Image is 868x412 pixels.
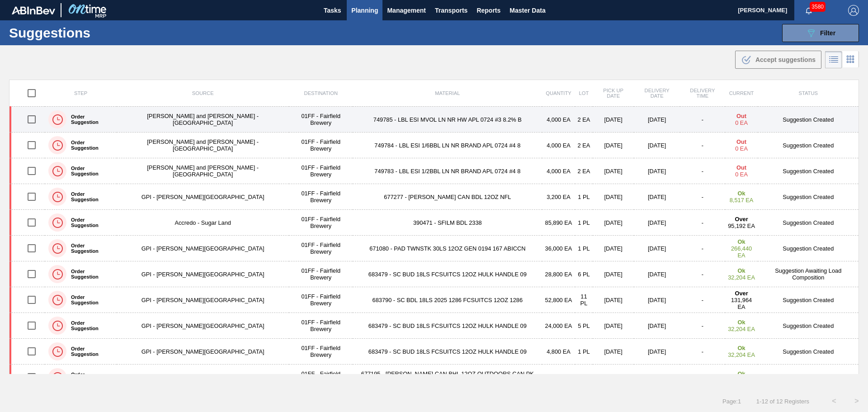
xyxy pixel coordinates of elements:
[758,313,859,339] td: Suggestion Created
[353,210,542,236] td: 390471 - SFILM BDL 2338
[66,191,113,202] label: Order Suggestion
[634,210,680,236] td: [DATE]
[731,245,752,259] span: 266,440 EA
[546,90,571,96] span: Quantity
[117,236,289,261] td: GPI - [PERSON_NAME][GEOGRAPHIC_DATA]
[593,210,634,236] td: [DATE]
[603,88,623,99] span: Pick up Date
[579,90,589,96] span: Lot
[593,158,634,184] td: [DATE]
[842,51,859,68] div: Card Vision
[634,313,680,339] td: [DATE]
[680,133,725,158] td: -
[736,113,746,119] strong: Out
[575,236,593,261] td: 1 PL
[289,210,353,236] td: 01FF - Fairfield Brewery
[9,210,859,236] a: Order SuggestionAccredo - Sugar Land01FF - Fairfield Brewery390471 - SFILM BDL 233885,890 EA1 PL[...
[289,236,353,261] td: 01FF - Fairfield Brewery
[9,287,859,313] a: Order SuggestionGPI - [PERSON_NAME][GEOGRAPHIC_DATA]01FF - Fairfield Brewery683790 - SC BDL 18LS ...
[731,297,752,310] span: 131,964 EA
[9,133,859,158] a: Order Suggestion[PERSON_NAME] and [PERSON_NAME] - [GEOGRAPHIC_DATA]01FF - Fairfield Brewery749784...
[593,287,634,313] td: [DATE]
[690,88,715,99] span: Delivery Time
[680,158,725,184] td: -
[575,313,593,339] td: 5 PL
[680,287,725,313] td: -
[575,365,593,390] td: 2 PL
[758,365,859,390] td: Suggestion Created
[542,210,575,236] td: 85,890 EA
[192,90,214,96] span: Source
[730,197,754,204] span: 8,517 EA
[735,145,748,152] span: 0 EA
[758,210,859,236] td: Suggestion Created
[289,365,353,390] td: 01FF - Fairfield Brewery
[542,339,575,365] td: 4,800 EA
[758,261,859,287] td: Suggestion Awaiting Load Composition
[353,313,542,339] td: 683479 - SC BUD 18LS FCSUITCS 12OZ HULK HANDLE 09
[634,107,680,133] td: [DATE]
[593,313,634,339] td: [DATE]
[476,5,500,16] span: Reports
[304,90,338,96] span: Destination
[575,158,593,184] td: 2 EA
[634,133,680,158] td: [DATE]
[542,313,575,339] td: 24,000 EA
[736,164,746,171] strong: Out
[12,6,55,14] img: TNhmsLtSVTkK8tSr43FrP2fwEKptu5GPRR3wAAAABJRU5ErkJggg==
[117,107,289,133] td: [PERSON_NAME] and [PERSON_NAME] - [GEOGRAPHIC_DATA]
[66,269,113,279] label: Order Suggestion
[9,107,859,133] a: Order Suggestion[PERSON_NAME] and [PERSON_NAME] - [GEOGRAPHIC_DATA]01FF - Fairfield Brewery749785...
[593,184,634,210] td: [DATE]
[117,261,289,287] td: GPI - [PERSON_NAME][GEOGRAPHIC_DATA]
[634,287,680,313] td: [DATE]
[289,261,353,287] td: 01FF - Fairfield Brewery
[738,319,745,326] strong: Ok
[542,107,575,133] td: 4,000 EA
[353,107,542,133] td: 749785 - LBL ESI MVOL LN NR HW APL 0724 #3 8.2% B
[66,114,113,125] label: Order Suggestion
[575,210,593,236] td: 1 PL
[645,88,670,99] span: Delivery Date
[74,90,87,96] span: Step
[758,287,859,313] td: Suggestion Created
[387,5,426,16] span: Management
[289,287,353,313] td: 01FF - Fairfield Brewery
[575,107,593,133] td: 2 EA
[680,107,725,133] td: -
[117,287,289,313] td: GPI - [PERSON_NAME][GEOGRAPHIC_DATA]
[289,133,353,158] td: 01FF - Fairfield Brewery
[9,236,859,261] a: Order SuggestionGPI - [PERSON_NAME][GEOGRAPHIC_DATA]01FF - Fairfield Brewery671080 - PAD TWNSTK 3...
[680,261,725,287] td: -
[729,90,754,96] span: Current
[848,5,859,16] img: Logout
[593,261,634,287] td: [DATE]
[722,398,741,405] span: Page : 1
[758,133,859,158] td: Suggestion Created
[575,261,593,287] td: 6 PL
[758,236,859,261] td: Suggestion Created
[353,236,542,261] td: 671080 - PAD TWNSTK 30LS 12OZ GEN 0194 167 ABICCN
[353,133,542,158] td: 749784 - LBL ESI 1/6BBL LN NR BRAND APL 0724 #4 8
[435,5,467,16] span: Transports
[542,261,575,287] td: 28,800 EA
[542,158,575,184] td: 4,000 EA
[351,5,378,16] span: Planning
[593,365,634,390] td: [DATE]
[634,184,680,210] td: [DATE]
[593,236,634,261] td: [DATE]
[289,107,353,133] td: 01FF - Fairfield Brewery
[66,346,113,357] label: Order Suggestion
[353,158,542,184] td: 749783 - LBL ESI 1/2BBL LN NR BRAND APL 0724 #4 8
[353,365,542,390] td: 677195 - [PERSON_NAME] CAN BHL 12OZ OUTDOORS CAN PK 12/12
[289,184,353,210] td: 01FF - Fairfield Brewery
[634,339,680,365] td: [DATE]
[66,166,113,176] label: Order Suggestion
[9,184,859,210] a: Order SuggestionGPI - [PERSON_NAME][GEOGRAPHIC_DATA]01FF - Fairfield Brewery677277 - [PERSON_NAME...
[728,351,755,358] span: 32,204 EA
[758,158,859,184] td: Suggestion Created
[735,290,748,297] strong: Over
[289,158,353,184] td: 01FF - Fairfield Brewery
[66,372,113,383] label: Order Suggestion
[794,4,823,17] button: Notifications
